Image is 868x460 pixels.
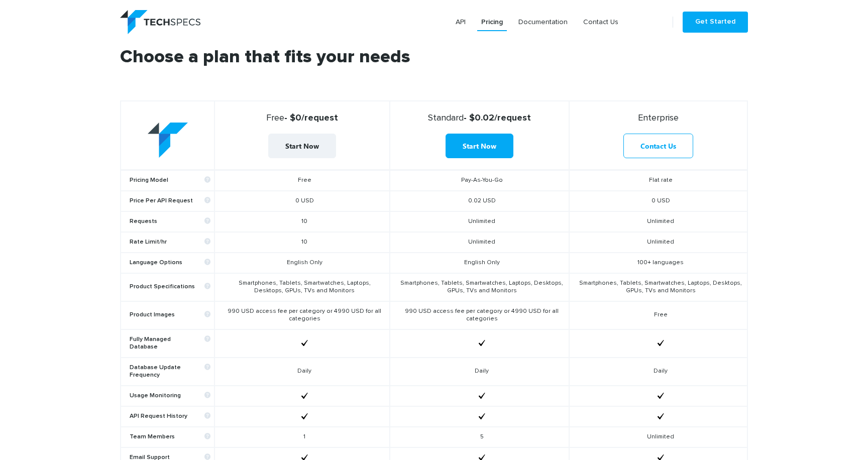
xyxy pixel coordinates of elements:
[130,218,210,225] b: Requests
[130,364,210,379] b: Database Update Frequency
[120,48,748,100] h2: Choose a plan that fits your needs
[446,134,513,158] a: Start Now
[569,170,747,191] td: Flat rate
[390,273,569,301] td: Smartphones, Tablets, Smartwatches, Laptops, Desktops, GPUs, TVs and Monitors
[214,191,389,211] td: 0 USD
[214,358,389,386] td: Daily
[266,113,284,123] span: Free
[390,232,569,253] td: Unlimited
[390,170,569,191] td: Pay-As-You-Go
[569,232,747,253] td: Unlimited
[130,433,210,441] b: Team Members
[120,10,200,34] img: logo
[130,239,210,246] b: Rate Limit/hr
[394,112,565,124] strong: - $0.02/request
[683,12,748,33] a: Get Started
[148,123,188,158] img: table-logo.png
[452,13,470,31] a: API
[569,191,747,211] td: 0 USD
[130,413,210,420] b: API Request History
[268,134,336,158] a: Start Now
[390,358,569,386] td: Daily
[514,13,572,31] a: Documentation
[428,113,464,123] span: Standard
[130,311,210,319] b: Product Images
[569,301,747,329] td: Free
[569,273,747,301] td: Smartphones, Tablets, Smartwatches, Laptops, Desktops, GPUs, TVs and Monitors
[390,211,569,232] td: Unlimited
[579,13,622,31] a: Contact Us
[390,301,569,329] td: 990 USD access fee per category or 4990 USD for all categories
[569,358,747,386] td: Daily
[390,253,569,273] td: English Only
[130,392,210,400] b: Usage Monitoring
[214,170,389,191] td: Free
[214,301,389,329] td: 990 USD access fee per category or 4990 USD for all categories
[623,134,693,158] a: Contact Us
[214,427,389,447] td: 1
[214,253,389,273] td: English Only
[219,112,385,124] strong: - $0/request
[214,232,389,253] td: 10
[569,211,747,232] td: Unlimited
[130,259,210,267] b: Language Options
[130,177,210,184] b: Pricing Model
[214,273,389,301] td: Smartphones, Tablets, Smartwatches, Laptops, Desktops, GPUs, TVs and Monitors
[130,336,210,351] b: Fully Managed Database
[130,197,210,205] b: Price Per API Request
[390,427,569,447] td: 5
[130,283,210,291] b: Product Specifications
[214,211,389,232] td: 10
[569,427,747,447] td: Unlimited
[477,13,507,31] a: Pricing
[569,253,747,273] td: 100+ languages
[390,191,569,211] td: 0.02 USD
[638,113,679,123] span: Enterprise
